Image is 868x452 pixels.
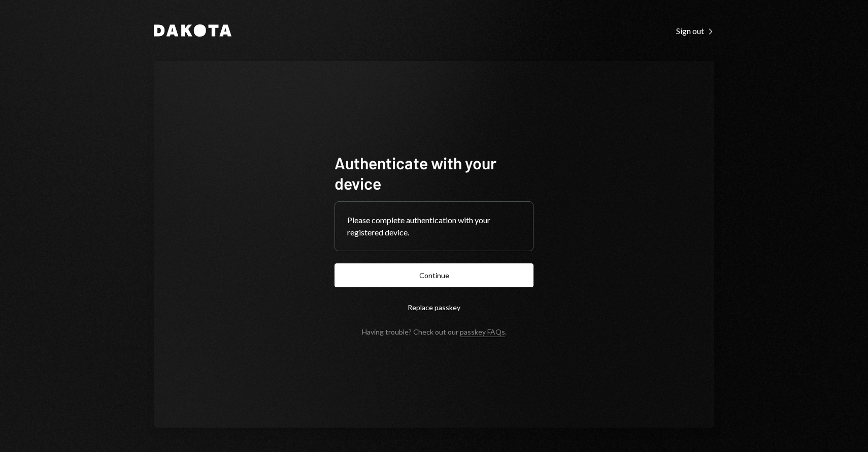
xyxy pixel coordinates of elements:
[335,295,533,319] button: Replace passkey
[460,327,505,337] a: passkey FAQs
[362,327,507,336] div: Having trouble? Check out our .
[335,263,533,287] button: Continue
[347,214,521,238] div: Please complete authentication with your registered device.
[335,153,533,193] h1: Authenticate with your device
[676,25,714,36] a: Sign out
[676,26,714,36] div: Sign out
